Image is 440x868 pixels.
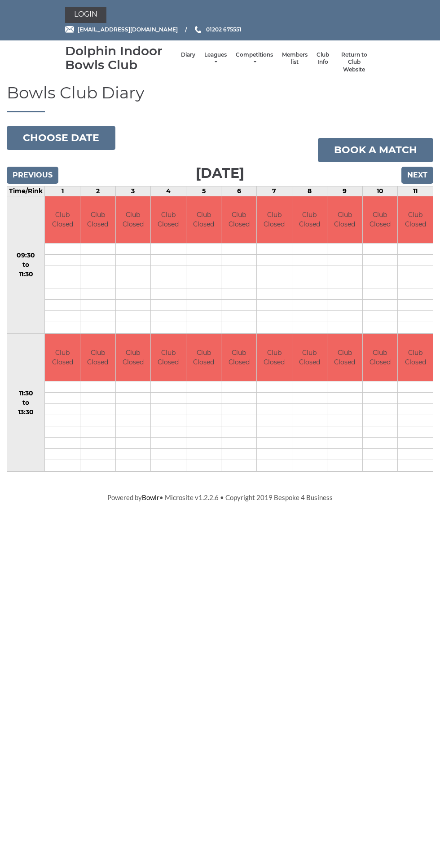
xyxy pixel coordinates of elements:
[65,44,176,72] div: Dolphin Indoor Bowls Club
[221,334,256,381] td: Club Closed
[7,196,45,334] td: 09:30 to 11:30
[45,186,80,196] td: 1
[362,186,398,196] td: 10
[7,126,115,150] button: Choose date
[282,51,308,66] a: Members list
[257,334,292,381] td: Club Closed
[292,186,327,196] td: 8
[186,186,221,196] td: 5
[363,196,398,244] td: Club Closed
[142,493,159,501] a: Bowlr
[204,51,227,66] a: Leagues
[318,138,433,162] a: Book a match
[327,196,362,244] td: Club Closed
[65,25,178,34] a: Email [EMAIL_ADDRESS][DOMAIN_NAME]
[181,51,195,59] a: Diary
[65,26,74,33] img: Email
[116,334,151,381] td: Club Closed
[327,334,362,381] td: Club Closed
[363,334,398,381] td: Club Closed
[236,51,273,66] a: Competitions
[186,196,221,244] td: Club Closed
[401,167,433,184] input: Next
[80,186,116,196] td: 2
[257,196,292,244] td: Club Closed
[80,334,115,381] td: Club Closed
[256,186,292,196] td: 7
[78,26,178,33] span: [EMAIL_ADDRESS][DOMAIN_NAME]
[151,334,186,381] td: Club Closed
[398,196,433,244] td: Club Closed
[45,334,80,381] td: Club Closed
[107,493,333,501] span: Powered by • Microsite v1.2.2.6 • Copyright 2019 Bespoke 4 Business
[115,186,151,196] td: 3
[186,334,221,381] td: Club Closed
[221,186,257,196] td: 6
[292,196,327,244] td: Club Closed
[7,167,58,184] input: Previous
[151,186,186,196] td: 4
[195,26,201,33] img: Phone us
[221,196,256,244] td: Club Closed
[398,186,433,196] td: 11
[206,26,242,33] span: 01202 675551
[398,334,433,381] td: Club Closed
[338,51,370,74] a: Return to Club Website
[80,196,115,244] td: Club Closed
[151,196,186,244] td: Club Closed
[7,186,45,196] td: Time/Rink
[194,25,242,34] a: Phone us 01202 675551
[317,51,329,66] a: Club Info
[292,334,327,381] td: Club Closed
[116,196,151,244] td: Club Closed
[7,84,433,112] h1: Bowls Club Diary
[327,186,363,196] td: 9
[45,196,80,244] td: Club Closed
[7,334,45,472] td: 11:30 to 13:30
[65,7,106,23] a: Login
